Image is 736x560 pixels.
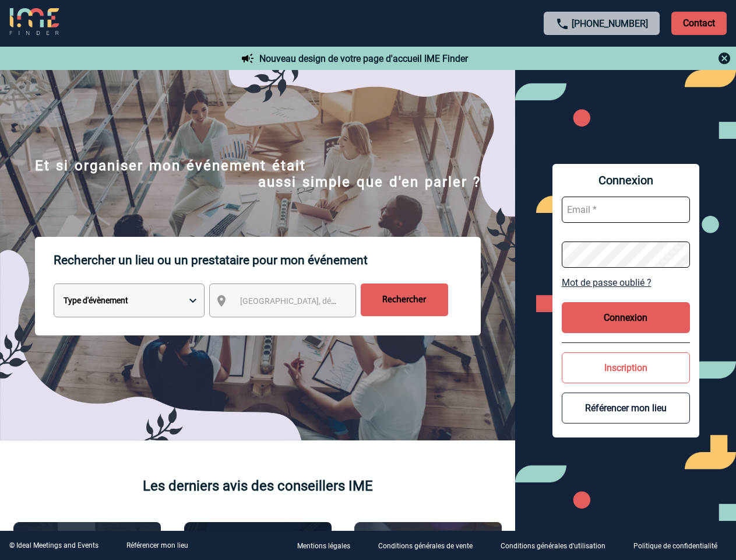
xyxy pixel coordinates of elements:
[671,12,727,35] p: Contact
[126,541,188,549] a: Référencer mon lieu
[288,540,369,551] a: Mentions légales
[297,542,350,551] p: Mentions légales
[624,540,736,551] a: Politique de confidentialité
[562,197,690,223] input: Email *
[572,18,648,29] a: [PHONE_NUMBER]
[562,277,690,288] a: Mot de passe oublié ?
[378,542,473,551] p: Conditions générales de vente
[361,283,448,316] input: Rechercher
[633,542,717,551] p: Politique de confidentialité
[501,542,605,551] p: Conditions générales d'utilisation
[562,302,690,333] button: Connexion
[562,173,690,187] span: Connexion
[54,237,481,283] p: Rechercher un lieu ou un prestataire pour mon événement
[240,296,402,306] span: [GEOGRAPHIC_DATA], département, région...
[555,17,569,31] img: call-24-px.png
[369,540,491,551] a: Conditions générales de vente
[9,541,98,549] div: © Ideal Meetings and Events
[562,352,690,383] button: Inscription
[491,540,624,551] a: Conditions générales d'utilisation
[562,393,690,423] button: Référencer mon lieu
